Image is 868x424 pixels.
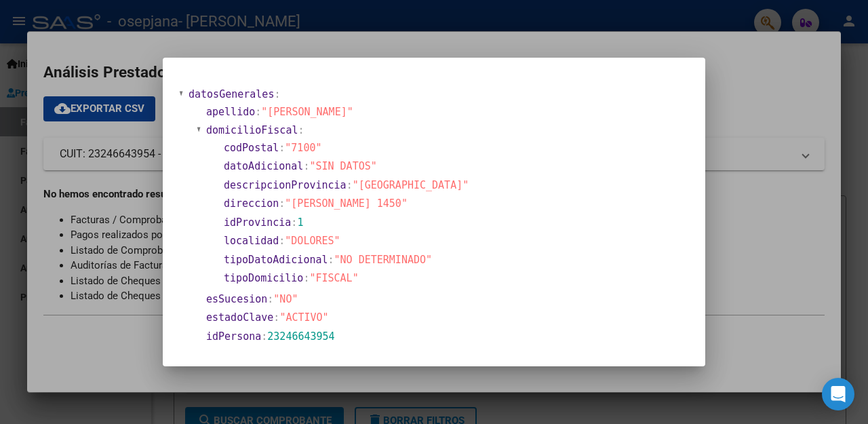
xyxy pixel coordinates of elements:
span: domicilioFiscal [206,124,298,136]
span: apellido [206,106,255,118]
span: "[GEOGRAPHIC_DATA]" [353,179,469,191]
span: idPersona [206,330,261,343]
span: mesCierre [206,349,261,361]
span: 23246643954 [267,330,334,343]
span: : [328,254,334,266]
span: : [279,142,285,154]
span: tipoDatoAdicional [224,254,328,266]
span: : [255,106,261,118]
span: localidad [224,235,279,247]
span: tipoDomicilio [224,272,303,284]
span: direccion [224,197,279,210]
div: Open Intercom Messenger [822,378,854,410]
span: "FISCAL" [309,272,358,284]
span: 1 [297,216,303,229]
span: : [273,311,279,324]
span: : [298,124,304,136]
span: "[PERSON_NAME]" [261,106,353,118]
span: "NO" [273,293,298,305]
span: descripcionProvincia [224,179,347,191]
span: codPostal [224,142,279,154]
span: "ACTIVO" [279,311,328,324]
span: datosGenerales [189,88,274,100]
span: : [291,216,297,229]
span: : [274,88,280,100]
span: "[PERSON_NAME] 1450" [285,197,408,210]
span: : [267,293,273,305]
span: idProvincia [224,216,291,229]
span: : [279,197,285,210]
span: : [347,179,353,191]
span: "7100" [285,142,321,154]
span: : [261,330,267,343]
span: : [303,272,309,284]
span: 12 [267,349,279,361]
span: : [261,349,267,361]
span: datoAdicional [224,160,303,172]
span: estadoClave [206,311,273,324]
span: : [303,160,309,172]
span: "DOLORES" [285,235,340,247]
span: : [279,235,285,247]
span: "SIN DATOS" [309,160,376,172]
span: "NO DETERMINADO" [334,254,433,266]
span: esSucesion [206,293,267,305]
